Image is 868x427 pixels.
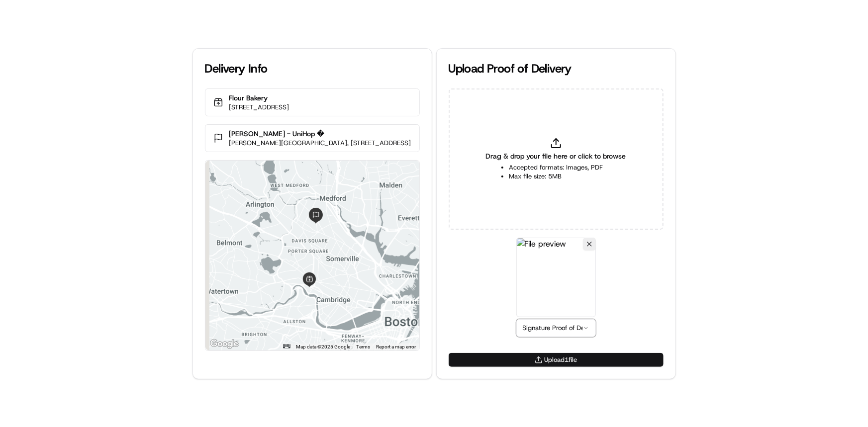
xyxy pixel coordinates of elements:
[377,344,416,349] a: Report a map error
[229,103,289,112] p: [STREET_ADDRESS]
[449,353,664,367] button: Upload1file
[205,61,420,77] div: Delivery Info
[516,238,596,317] img: File preview
[208,338,241,350] a: Open this area in Google Maps (opens a new window)
[509,163,603,172] li: Accepted formats: Images, PDF
[229,139,411,148] p: [PERSON_NAME][GEOGRAPHIC_DATA], [STREET_ADDRESS]
[283,344,290,348] button: Keyboard shortcuts
[509,172,603,181] li: Max file size: 5MB
[486,151,626,161] span: Drag & drop your file here or click to browse
[296,344,351,349] span: Map data ©2025 Google
[229,93,289,103] p: Flour Bakery
[208,338,241,350] img: Google
[229,129,411,139] p: [PERSON_NAME] - UniHop �
[449,61,664,77] div: Upload Proof of Delivery
[357,344,371,349] a: Terms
